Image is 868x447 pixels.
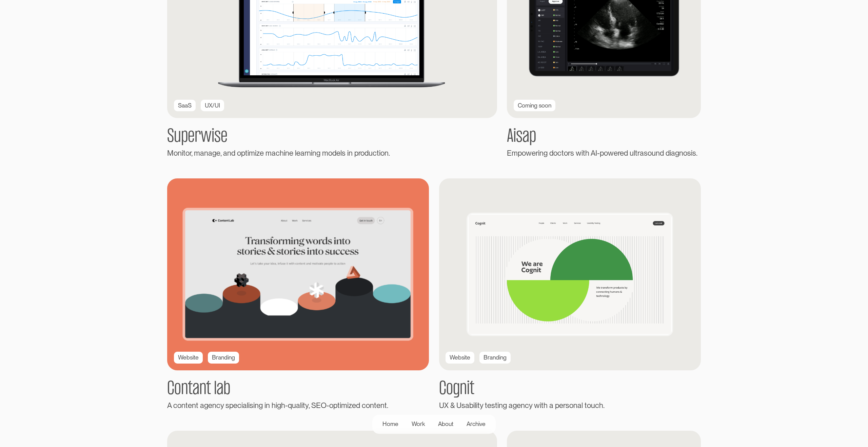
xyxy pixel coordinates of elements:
a: Home [376,418,405,430]
div: About [438,420,453,429]
div: Work [412,420,425,429]
h1: Aisap [507,128,701,146]
div: Branding [484,353,507,362]
div: Archive [467,420,486,429]
div: Monitor, manage, and optimize machine learning models in production. [167,148,497,158]
div: SaaS [178,101,192,110]
div: Home [382,420,398,429]
div: A content agency specialising in high-quality, SEO-optimized content. [167,400,429,411]
div: UX/UI [205,101,220,110]
a: Contant lab homepage screenshotWebsiteBrandingContant labA content agency specialising in high-qu... [167,178,429,411]
div: UX & Usability testing agency with a personal touch. [439,400,701,411]
a: Work [405,418,431,430]
div: Empowering doctors with AI-powered ultrasound diagnosis. [507,148,701,158]
a: About [432,418,460,430]
div: Website [450,353,470,362]
h1: Cognit [439,380,701,399]
div: Website [178,353,199,362]
h1: Contant lab [167,380,429,399]
img: Contant lab homepage screenshot [154,169,442,380]
div: Coming soon [518,101,551,110]
a: WebsiteBrandingCognitUX & Usability testing agency with a personal touch. [439,178,701,411]
h1: Superwise [167,128,497,146]
div: Branding [212,353,235,362]
a: Archive [460,418,492,430]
